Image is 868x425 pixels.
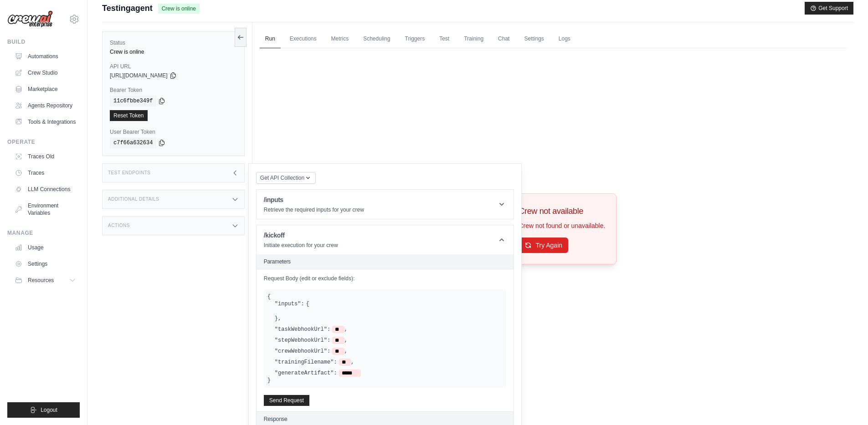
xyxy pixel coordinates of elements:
a: Traces [11,166,80,180]
button: Logout [7,402,80,418]
iframe: Chat Widget [822,381,868,425]
a: Crew Studio [11,66,80,80]
button: Resources [11,273,80,288]
h3: Test Endpoints [108,170,151,176]
span: } [275,315,278,322]
a: Automations [11,49,80,64]
label: "generateArtifact": [275,369,337,377]
a: Logs [553,30,576,49]
div: Build [7,38,80,46]
a: Triggers [400,30,431,49]
p: Crew not found or unavailable. [519,221,605,230]
a: Reset Token [110,110,148,121]
span: , [351,359,354,366]
p: Retrieve the required inputs for your crew [264,206,364,213]
h2: Parameters [264,258,506,265]
label: Status [110,39,237,46]
a: Training [458,30,489,49]
a: Run [260,30,281,49]
span: Testingagent [102,2,153,15]
span: [URL][DOMAIN_NAME] [110,72,168,79]
a: Test [434,30,455,49]
h1: /inputs [264,195,364,204]
img: Logo [7,10,53,28]
a: Marketplace [11,82,80,96]
span: Resources [28,277,54,284]
p: Initiate execution for your crew [264,242,338,249]
label: User Bearer Token [110,128,237,136]
a: Metrics [326,30,354,49]
button: Send Request [264,395,309,406]
span: , [344,326,348,333]
h2: Response [264,415,288,423]
a: Settings [519,30,549,49]
button: Try Again [519,238,568,253]
button: Get Support [805,2,853,15]
a: Usage [11,240,80,255]
label: "crewWebhookUrl": [275,348,330,355]
code: 11c6fbbe349f [110,96,156,106]
a: Traces Old [11,149,80,164]
label: "trainingFilename": [275,359,337,366]
label: "inputs": [275,300,304,308]
a: Chat [493,30,515,49]
span: , [278,315,281,322]
h1: /kickoff [264,231,338,240]
a: Tools & Integrations [11,115,80,129]
div: Crew is online [110,48,237,56]
label: "stepWebhookUrl": [275,337,330,344]
label: API URL [110,63,237,70]
h3: Crew not available [519,205,605,218]
h3: Additional Details [108,197,159,202]
label: Request Body (edit or exclude fields): [264,275,506,282]
span: { [306,300,309,308]
code: c7f66a632634 [110,137,156,148]
span: { [267,293,271,300]
a: Executions [284,30,322,49]
span: , [344,337,348,344]
a: Agents Repository [11,98,80,113]
div: Manage [7,229,80,237]
a: Settings [11,257,80,271]
a: Scheduling [358,30,395,49]
span: } [267,377,271,384]
a: LLM Connections [11,182,80,197]
h3: Actions [108,223,130,228]
span: Crew is online [158,4,200,14]
label: "taskWebhookUrl": [275,326,330,333]
span: Get API Collection [260,174,304,182]
span: , [344,348,348,355]
div: Operate [7,138,80,146]
span: Logout [41,406,57,414]
button: Get API Collection [256,172,316,184]
a: Environment Variables [11,198,80,220]
label: Bearer Token [110,86,237,94]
